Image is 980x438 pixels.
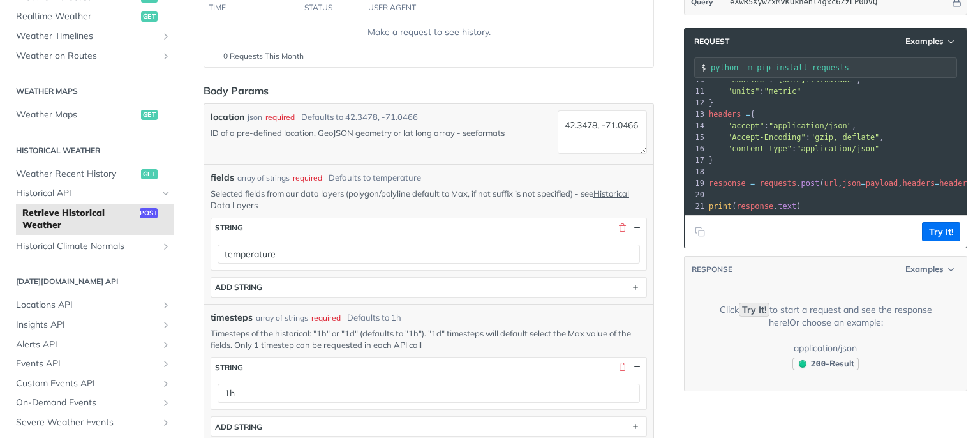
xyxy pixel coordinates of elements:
div: Defaults to 1h [347,312,401,324]
textarea: 42.3478, -71.0466 [558,110,647,154]
a: Weather Recent Historyget [10,165,174,184]
button: Hide [631,222,642,234]
div: Make a request to see history. [209,26,648,39]
span: post [140,208,158,218]
span: get [141,110,158,120]
span: "application/json" [796,144,879,153]
span: headers [709,110,741,119]
button: Show subpages for Weather on Routes [161,51,171,61]
span: Events API [16,358,158,370]
span: Weather Timelines [16,30,158,43]
span: Weather Maps [16,109,138,121]
p: Selected fields from our data layers (polygon/polyline default to Max, if not suffix is not speci... [211,188,647,211]
span: } [709,156,713,165]
button: Show subpages for Custom Events API [161,379,171,389]
span: "gzip, deflate" [810,133,879,142]
a: Events APIShow subpages for Events API [10,354,174,374]
a: Realtime Weatherget [10,7,174,26]
div: Click to start a request and see the response here! Or choose an example: [705,303,946,329]
span: = [750,179,755,188]
div: required [265,112,295,123]
span: payload [866,179,898,188]
span: post [801,179,820,188]
a: Locations APIShow subpages for Locations API [10,296,174,315]
span: Insights API [16,319,158,331]
span: "metric" [764,87,801,96]
span: : , [709,121,856,130]
div: json [248,112,262,123]
a: Historical Climate NormalsShow subpages for Historical Climate Normals [10,237,174,256]
span: = [861,179,866,188]
span: 200 [799,360,806,368]
span: { [709,110,755,119]
button: Show subpages for Locations API [161,300,171,310]
span: headers [903,179,935,188]
button: Copy to clipboard [691,222,709,241]
button: Show subpages for Weather Timelines [161,31,171,42]
span: Locations API [16,299,158,312]
span: "units" [727,87,760,96]
div: array of strings [256,312,308,324]
span: = [746,110,750,119]
span: Historical Climate Normals [16,240,158,253]
span: print [709,202,732,211]
input: Request instructions [711,63,956,72]
span: fields [211,171,234,185]
button: RESPONSE [691,263,733,276]
h2: Historical Weather [10,145,174,156]
div: string [215,363,243,372]
a: Insights APIShow subpages for Insights API [10,315,174,335]
div: 13 [685,109,706,120]
span: json [843,179,861,188]
button: ADD string [211,417,646,436]
div: Defaults to temperature [329,172,421,185]
span: = [935,179,939,188]
button: ADD string [211,278,646,297]
a: Weather TimelinesShow subpages for Weather Timelines [10,27,174,46]
a: Weather on RoutesShow subpages for Weather on Routes [10,47,174,66]
p: Timesteps of the historical: "1h" or "1d" (defaults to "1h"). "1d" timesteps will default select ... [211,328,647,351]
button: Show subpages for On-Demand Events [161,398,171,408]
span: "accept" [727,121,764,130]
button: Show subpages for Severe Weather Events [161,418,171,428]
div: required [293,172,322,184]
span: ( . ) [709,202,801,211]
span: Retrieve Historical Weather [22,207,137,232]
span: Realtime Weather [16,10,138,23]
div: 11 [685,86,706,97]
button: Try It! [922,222,960,241]
span: "content-type" [727,144,792,153]
span: text [778,202,796,211]
span: response [736,202,773,211]
div: 14 [685,120,706,132]
div: 12 [685,97,706,109]
span: - Result [811,358,854,370]
a: Historical APIHide subpages for Historical API [10,184,174,203]
span: Historical API [16,187,158,200]
span: 0 Requests This Month [223,50,304,62]
label: location [211,110,244,124]
div: required [311,312,341,324]
span: . ( , , ) [709,179,976,188]
a: On-Demand EventsShow subpages for On-Demand Events [10,393,174,412]
div: 16 [685,143,706,155]
button: Show subpages for Events API [161,359,171,369]
span: "application/json" [769,121,852,130]
span: Alerts API [16,338,158,351]
div: string [215,223,243,232]
span: timesteps [211,311,253,324]
button: Show subpages for Historical Climate Normals [161,241,171,252]
a: Historical Data Layers [211,188,629,210]
div: Defaults to 42.3478, -71.0466 [301,111,418,124]
span: response [709,179,746,188]
button: Delete [616,222,628,234]
div: ADD string [215,282,262,292]
button: 200200-Result [792,358,859,370]
span: 200 [811,359,826,368]
div: ADD string [215,422,262,432]
div: 20 [685,189,706,200]
span: url [824,179,838,188]
div: array of strings [237,172,290,184]
button: Show subpages for Alerts API [161,340,171,350]
span: : , [709,133,884,142]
